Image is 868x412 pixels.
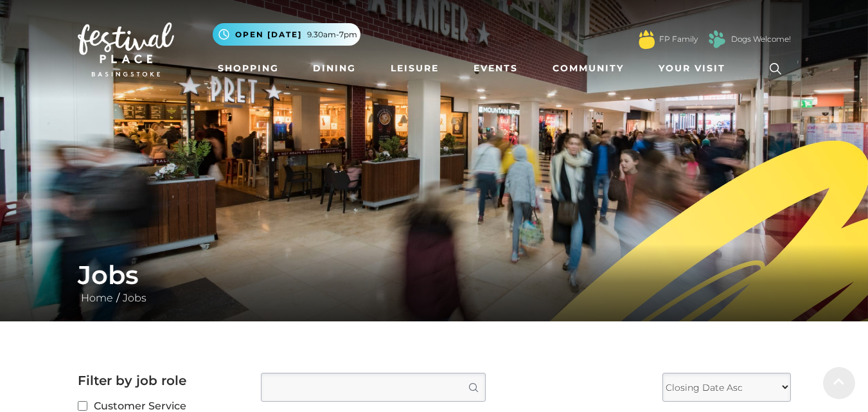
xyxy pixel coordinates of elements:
h2: Filter by job role [78,373,242,388]
button: Open [DATE] 9.30am-7pm [213,23,360,46]
a: Dining [308,57,361,80]
span: Open [DATE] [235,29,302,40]
div: / [68,260,801,306]
a: Leisure [385,57,444,80]
a: Dogs Welcome! [731,33,791,45]
h1: Jobs [78,260,791,291]
a: Your Visit [653,57,737,80]
a: Jobs [120,292,150,304]
span: Your Visit [659,62,725,75]
span: 9.30am-7pm [307,29,357,40]
a: FP Family [659,33,698,45]
img: Festival Place Logo [78,22,174,76]
a: Events [468,57,523,80]
a: Home [78,292,116,304]
a: Shopping [213,57,284,80]
a: Community [547,57,629,80]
